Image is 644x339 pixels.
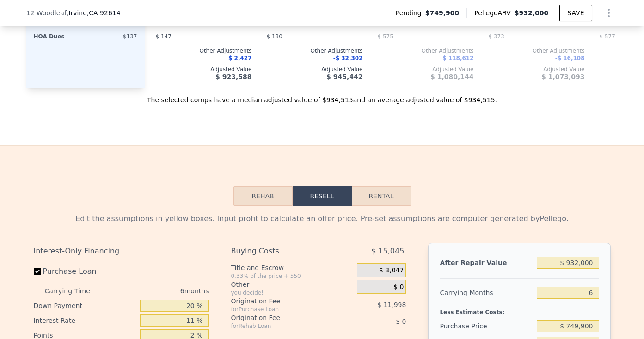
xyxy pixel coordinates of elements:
span: $ 2,427 [228,55,251,62]
div: Origination Fee [231,296,334,306]
span: , Irvine [67,8,121,18]
div: Other Adjustments [267,47,363,55]
span: -$ 32,302 [333,55,363,62]
div: Origination Fee [231,313,334,322]
div: HOA Dues [34,30,84,43]
span: -$ 16,108 [555,55,585,62]
div: for Purchase Loan [231,306,334,313]
div: Edit the assumptions in yellow boxes. Input profit to calculate an offer price. Pre-set assumptio... [34,213,611,224]
span: $ 0 [393,283,404,291]
span: $ 1,080,144 [430,73,473,80]
div: Other [231,280,353,289]
input: Purchase Loan [34,268,41,275]
div: Other Adjustments [378,47,474,55]
div: - [317,30,363,43]
div: Adjusted Value [489,66,585,73]
span: $ 3,047 [379,266,404,275]
span: $ 11,998 [377,301,406,308]
span: , CA 92614 [87,9,121,17]
div: 6 months [109,284,209,298]
span: $ 923,588 [215,73,251,80]
span: $749,900 [425,8,460,18]
div: - [428,30,474,43]
span: Pending [396,8,425,18]
div: Purchase Price [440,318,533,334]
div: - [539,30,585,43]
button: Rental [352,186,411,206]
span: $ 1,073,093 [541,73,584,80]
button: Resell [293,186,352,206]
div: Adjusted Value [267,66,363,73]
div: Down Payment [34,298,137,313]
span: $ 118,612 [442,55,473,62]
div: Other Adjustments [156,47,252,55]
span: $ 373 [489,33,504,40]
span: $ 147 [156,33,172,40]
div: Adjusted Value [378,66,474,73]
div: Adjusted Value [156,66,252,73]
span: $ 130 [267,33,282,40]
div: Carrying Months [440,284,533,301]
span: $ 575 [378,33,393,40]
span: $ 577 [600,33,615,40]
label: Purchase Loan [34,263,137,280]
span: $ 0 [396,318,406,325]
div: $137 [87,30,137,43]
button: SAVE [559,5,592,21]
div: Other Adjustments [489,47,585,55]
div: Interest-Only Financing [34,243,209,259]
span: $ 15,045 [371,243,404,259]
div: Title and Escrow [231,263,353,272]
div: 0.33% of the price + 550 [231,272,353,280]
div: Buying Costs [231,243,334,259]
span: $ 945,442 [326,73,362,80]
div: After Repair Value [440,254,533,271]
div: Less Estimate Costs: [440,301,599,318]
button: Show Options [600,4,618,22]
button: Rehab [233,186,293,206]
div: - [206,30,252,43]
div: The selected comps have a median adjusted value of $934,515 and an average adjusted value of $934... [26,88,618,105]
span: $932,000 [515,9,549,17]
span: 12 Woodleaf [26,8,67,18]
div: Interest Rate [34,313,137,328]
div: for Rehab Loan [231,322,334,330]
div: Carrying Time [45,284,105,298]
span: Pellego ARV [474,8,515,18]
div: you decide! [231,289,353,296]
